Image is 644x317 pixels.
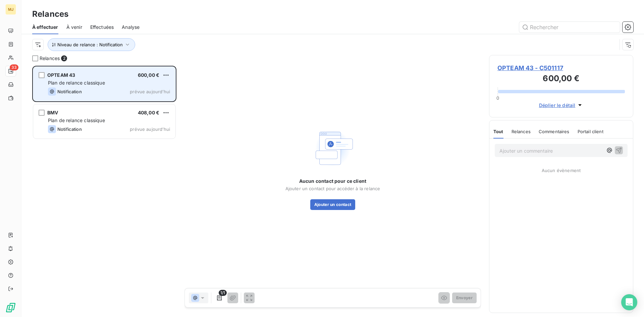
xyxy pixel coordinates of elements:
[48,38,135,51] button: Niveau de relance : Notification
[32,24,58,31] span: À effectuer
[512,129,531,134] span: Relances
[310,199,356,210] button: Ajouter un contact
[539,102,576,109] span: Déplier le détail
[5,4,16,15] div: MJ
[10,64,18,70] span: 33
[122,24,140,31] span: Analyse
[90,24,114,31] span: Effectuées
[496,95,499,101] span: 0
[47,110,58,115] span: BMV
[452,293,477,303] button: Envoyer
[130,126,170,132] span: prévue aujourd’hui
[542,168,581,173] span: Aucun évènement
[537,101,586,109] button: Déplier le détail
[32,8,68,20] h3: Relances
[57,42,123,47] span: Niveau de relance : Notification
[40,55,60,62] span: Relances
[66,24,82,31] span: À venir
[299,178,366,184] span: Aucun contact pour ce client
[138,72,159,78] span: 600,00 €
[493,129,503,134] span: Tout
[497,72,625,86] h3: 600,00 €
[219,290,227,296] span: 1/1
[138,110,159,115] span: 408,00 €
[57,126,82,132] span: Notification
[285,186,380,191] span: Ajouter un contact pour accéder à la relance
[311,127,354,170] img: Empty state
[5,302,16,313] img: Logo LeanPay
[47,72,75,78] span: OPTEAM 43
[130,89,170,94] span: prévue aujourd’hui
[497,63,625,72] span: OPTEAM 43 - C501117
[48,117,105,123] span: Plan de relance classique
[61,55,67,61] span: 2
[519,22,620,33] input: Rechercher
[621,294,637,310] div: Open Intercom Messenger
[48,80,105,86] span: Plan de relance classique
[32,66,176,317] div: grid
[57,89,82,94] span: Notification
[539,129,570,134] span: Commentaires
[578,129,603,134] span: Portail client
